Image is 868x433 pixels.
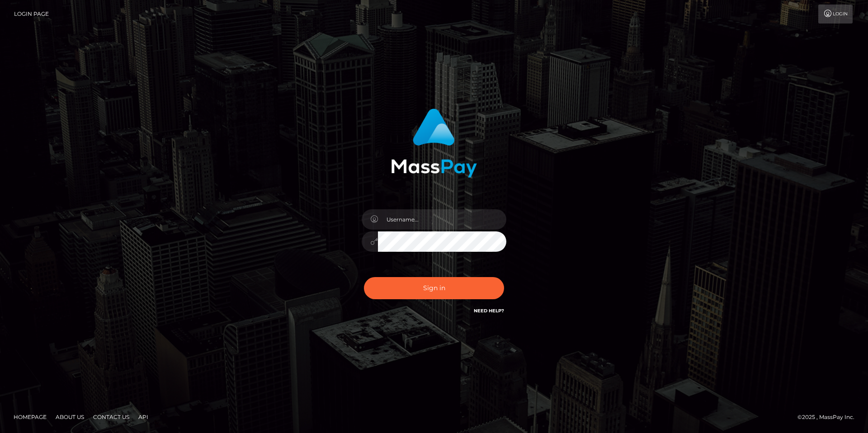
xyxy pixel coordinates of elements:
[52,410,88,424] a: About Us
[474,308,504,314] a: Need Help?
[818,5,853,24] a: Login
[14,5,49,24] a: Login Page
[364,277,504,299] button: Sign in
[797,412,861,422] div: © 2025 , MassPay Inc.
[90,410,133,424] a: Contact Us
[135,410,152,424] a: API
[378,209,506,230] input: Username...
[391,108,477,178] img: MassPay Login
[10,410,50,424] a: Homepage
